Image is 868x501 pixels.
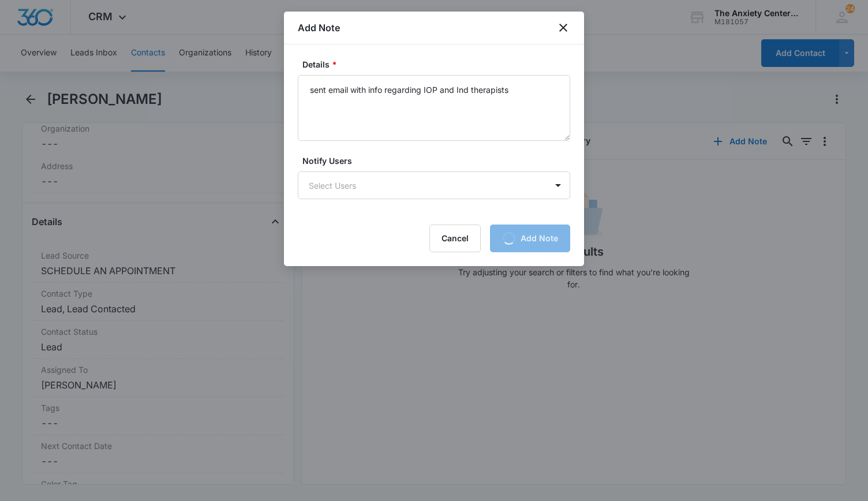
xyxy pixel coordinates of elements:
[302,58,575,70] label: Details
[556,21,570,35] button: close
[298,21,340,35] h1: Add Note
[429,225,481,252] button: Cancel
[302,155,575,167] label: Notify Users
[298,75,570,141] textarea: sent email with info regarding IOP and Ind therapists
